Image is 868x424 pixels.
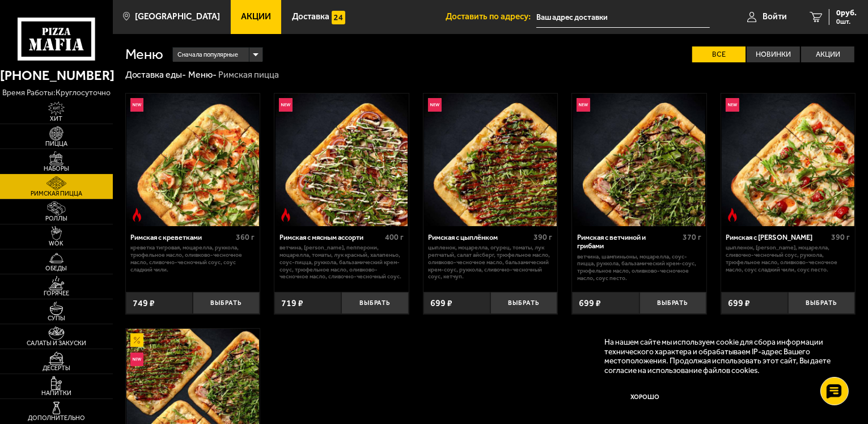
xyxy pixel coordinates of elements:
img: Острое блюдо [726,208,739,222]
div: Римская с креветками [130,233,233,241]
p: ветчина, шампиньоны, моцарелла, соус-пицца, руккола, бальзамический крем-соус, трюфельное масло, ... [577,253,701,282]
a: НовинкаОстрое блюдоРимская с мясным ассорти [274,94,409,226]
span: 699 ₽ [430,299,452,308]
span: 390 г [534,232,553,242]
span: 390 г [832,232,850,242]
a: НовинкаРимская с цыплёнком [424,94,558,226]
div: Римская с [PERSON_NAME] [726,233,828,241]
span: 400 г [385,232,404,242]
img: Острое блюдо [279,208,293,222]
button: Выбрать [490,292,557,314]
span: [GEOGRAPHIC_DATA] [135,12,220,21]
span: 0 руб. [836,9,857,17]
span: 719 ₽ [281,299,303,308]
a: Меню- [188,69,217,80]
label: Все [692,46,746,63]
button: Хорошо [604,384,686,411]
img: Новинка [726,98,739,112]
span: Доставить по адресу: [446,12,536,21]
span: 699 ₽ [579,299,601,308]
span: Доставка [292,12,329,21]
p: ветчина, [PERSON_NAME], пепперони, моцарелла, томаты, лук красный, халапеньо, соус-пицца, руккола... [280,244,404,281]
span: 0 шт. [836,18,857,25]
img: Новинка [130,353,144,366]
p: цыпленок, моцарелла, огурец, томаты, лук репчатый, салат айсберг, трюфельное масло, оливково-чесн... [428,244,552,281]
label: Новинки [747,46,800,63]
button: Выбрать [788,292,855,314]
span: 370 г [683,232,701,242]
div: Римская с ветчиной и грибами [577,233,680,251]
input: Ваш адрес доставки [536,7,710,28]
span: 699 ₽ [728,299,750,308]
img: Новинка [577,98,590,112]
button: Выбрать [341,292,408,314]
img: 15daf4d41897b9f0e9f617042186c801.svg [332,11,345,24]
p: креветка тигровая, моцарелла, руккола, трюфельное масло, оливково-чесночное масло, сливочно-чесно... [130,244,255,273]
p: На нашем сайте мы используем cookie для сбора информации технического характера и обрабатываем IP... [604,337,840,375]
span: Войти [763,12,787,21]
img: Новинка [130,98,144,112]
img: Новинка [428,98,442,112]
span: Сначала популярные [177,46,238,63]
img: Острое блюдо [130,208,144,222]
h1: Меню [125,47,164,62]
img: Акционный [130,333,144,347]
span: 749 ₽ [133,299,155,308]
img: Римская с креветками [126,94,259,226]
p: цыпленок, [PERSON_NAME], моцарелла, сливочно-чесночный соус, руккола, трюфельное масло, оливково-... [726,244,850,273]
img: Римская с мясным ассорти [276,94,408,226]
button: Выбрать [193,292,260,314]
a: НовинкаОстрое блюдоРимская с креветками [126,94,260,226]
label: Акции [801,46,854,63]
span: 360 г [236,232,255,242]
img: Новинка [279,98,293,112]
div: Римская с цыплёнком [428,233,531,241]
div: Римская пицца [218,69,279,81]
a: Доставка еды- [125,69,187,80]
button: Выбрать [640,292,706,314]
a: НовинкаРимская с ветчиной и грибами [572,94,706,226]
div: Римская с мясным ассорти [280,233,382,241]
span: Акции [241,12,271,21]
img: Римская с томатами черри [722,94,854,226]
img: Римская с ветчиной и грибами [573,94,706,226]
a: НовинкаОстрое блюдоРимская с томатами черри [721,94,856,226]
img: Римская с цыплёнком [424,94,557,226]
